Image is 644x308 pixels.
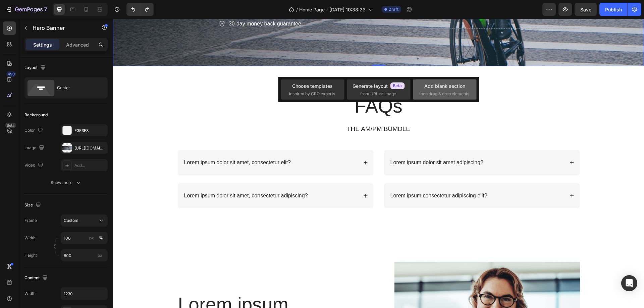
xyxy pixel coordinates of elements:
label: Width [24,235,36,241]
div: Show more [51,179,82,186]
div: F3F3F3 [74,128,106,134]
div: Add blank section [424,82,465,89]
div: Undo/Redo [126,3,154,16]
div: Background [24,112,48,118]
div: Image [24,143,46,152]
div: Add... [74,163,106,169]
input: Auto [61,288,107,300]
p: Lorem ipsum dolor sit amet adipiscing? [277,140,370,147]
div: Color [24,126,44,135]
p: Lorem ipsum consectetur adipiscing elit? [277,174,374,181]
div: Open Intercom Messenger [621,275,637,291]
div: Generate layout [353,82,405,89]
div: Beta [5,123,16,128]
span: inspired by CRO experts [289,91,335,97]
iframe: Design area [113,19,644,308]
div: Center [57,80,98,96]
p: 7 [44,5,47,13]
div: Choose templates [292,82,333,89]
label: Height [24,252,37,258]
div: px [89,235,94,241]
div: Size [24,201,42,210]
span: then drag & drop elements [419,91,469,97]
p: Hero Banner [33,24,90,32]
label: Frame [24,218,37,224]
span: / [296,6,298,13]
span: Save [580,7,591,12]
span: Draft [388,6,398,12]
div: Layout [24,63,47,72]
button: px [97,234,105,242]
p: Settings [33,41,52,48]
input: px [61,249,108,261]
input: px% [61,232,108,244]
button: 7 [3,3,50,16]
p: Advanced [66,41,89,48]
button: Show more [24,177,108,189]
button: % [88,234,96,242]
span: px [98,253,102,258]
div: [URL][DOMAIN_NAME] [74,145,106,151]
span: from URL or image [360,91,396,97]
div: % [99,235,103,241]
div: Publish [605,6,622,13]
div: Width [24,291,36,297]
div: Content [24,273,49,283]
span: Custom [64,218,78,224]
div: 450 [6,71,16,77]
button: Publish [599,3,628,16]
div: Video [24,161,45,170]
h2: Lorem ipsum [64,274,261,297]
button: Save [575,3,597,16]
button: Custom [61,214,108,227]
span: Home Page - [DATE] 10:38:23 [299,6,366,13]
